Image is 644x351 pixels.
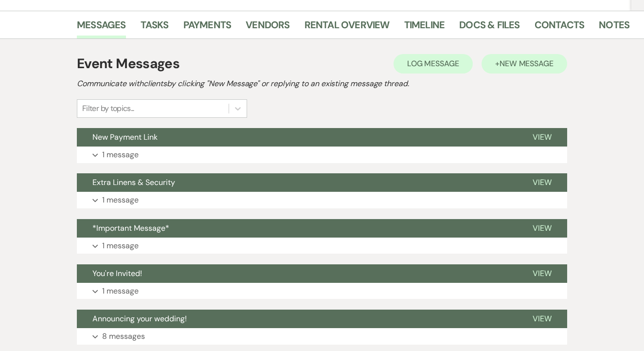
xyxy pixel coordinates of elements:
[92,177,175,187] span: Extra Linens & Security
[92,132,158,142] span: New Payment Link
[533,314,552,324] span: View
[394,54,473,74] button: Log Message
[102,330,145,343] p: 8 messages
[77,54,179,74] h1: Event Messages
[77,192,567,208] button: 1 message
[533,223,552,233] span: View
[459,17,519,38] a: Docs & Files
[517,219,567,238] button: View
[77,238,567,254] button: 1 message
[82,103,134,114] div: Filter by topics...
[77,219,517,238] button: *Important Message*
[500,58,554,69] span: New Message
[517,173,567,192] button: View
[517,264,567,283] button: View
[77,147,567,163] button: 1 message
[77,264,517,283] button: You're Invited!
[517,310,567,328] button: View
[183,17,232,38] a: Payments
[404,17,445,38] a: Timeline
[77,310,517,328] button: Announcing your wedding!
[77,173,517,192] button: Extra Linens & Security
[92,314,187,324] span: Announcing your wedding!
[246,17,289,38] a: Vendors
[599,17,629,38] a: Notes
[102,148,139,161] p: 1 message
[77,17,126,38] a: Messages
[77,283,567,299] button: 1 message
[92,268,142,278] span: You're Invited!
[517,128,567,147] button: View
[482,54,567,74] button: +New Message
[102,194,139,206] p: 1 message
[535,17,585,38] a: Contacts
[77,78,567,90] h2: Communicate with clients by clicking "New Message" or replying to an existing message thread.
[533,132,552,142] span: View
[77,328,567,345] button: 8 messages
[141,17,169,38] a: Tasks
[102,285,139,297] p: 1 message
[92,223,169,233] span: *Important Message*
[77,128,517,147] button: New Payment Link
[304,17,390,38] a: Rental Overview
[533,268,552,278] span: View
[533,177,552,187] span: View
[102,240,139,252] p: 1 message
[407,58,459,69] span: Log Message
